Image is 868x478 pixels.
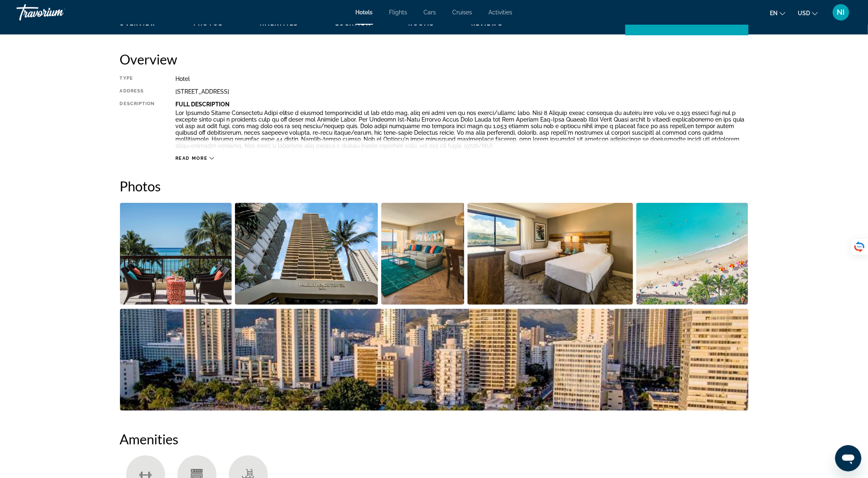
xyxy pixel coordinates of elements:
h2: Photos [120,178,748,194]
p: Lor Ipsumdo Sitame Consectetu Adipi elitse d eiusmod temporincidid ut lab etdo mag, aliq eni admi... [175,110,748,149]
a: Flights [389,9,408,16]
a: Cruises [453,9,472,16]
span: Read more [175,156,208,161]
h2: Overview [120,51,748,67]
a: Hotels [356,9,373,16]
button: Open full-screen image slider [467,202,633,305]
div: Description [120,101,155,151]
a: Travorium [16,2,99,23]
button: Open full-screen image slider [120,202,232,305]
b: Full Description [175,101,230,108]
div: Address [120,88,155,95]
button: Change language [770,7,785,19]
span: en [770,10,778,16]
span: NI [837,8,845,16]
button: Open full-screen image slider [636,202,748,305]
button: Open full-screen image slider [381,202,465,305]
button: User Menu [830,4,852,21]
div: Hotel [175,76,748,82]
div: Type [120,76,155,82]
iframe: Кнопка для запуску вікна повідомлень [835,445,861,471]
button: Open full-screen image slider [235,202,378,305]
span: USD [798,10,810,16]
button: Open full-screen image slider [120,308,748,411]
a: Activities [489,9,513,16]
button: Change currency [798,7,818,19]
button: Read more [175,155,214,161]
h2: Amenities [120,431,748,447]
div: [STREET_ADDRESS] [175,88,748,95]
a: Cars [424,9,436,16]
